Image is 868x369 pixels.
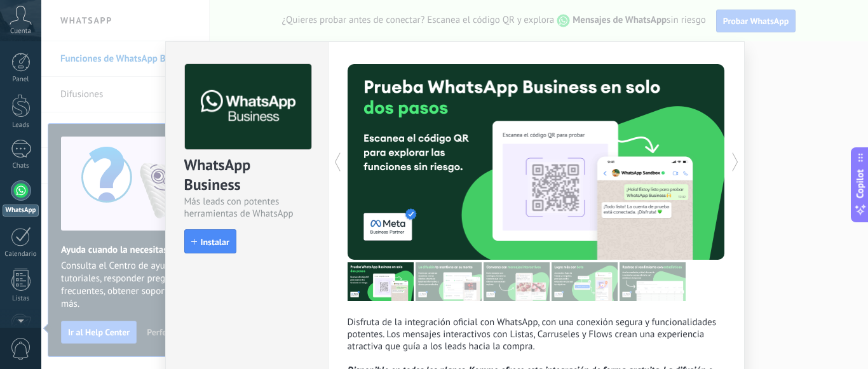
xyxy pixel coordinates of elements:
[620,262,686,301] img: tour_image_cc377002d0016b7ebaeb4dbe65cb2175.png
[484,262,550,301] img: tour_image_1009fe39f4f058b759f0df5a2b7f6f06.png
[3,205,39,217] div: WhatsApp
[416,262,482,301] img: tour_image_cc27419dad425b0ae96c2716632553fa.png
[3,295,39,303] div: Listas
[3,250,39,258] div: Calendario
[3,121,39,130] div: Leads
[184,229,236,253] button: Instalar
[184,196,309,220] div: Más leads con potentes herramientas de WhatsApp
[3,76,39,84] div: Panel
[552,262,618,301] img: tour_image_62c9952fc9cf984da8d1d2aa2c453724.png
[3,162,39,170] div: Chats
[854,169,867,198] span: Copilot
[10,27,31,36] span: Cuenta
[348,262,414,301] img: tour_image_7a4924cebc22ed9e3259523e50fe4fd6.png
[184,155,309,196] div: WhatsApp Business
[185,64,311,150] img: logo_main.png
[201,238,229,246] span: Instalar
